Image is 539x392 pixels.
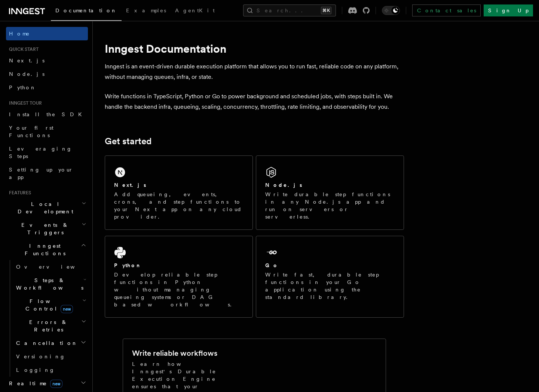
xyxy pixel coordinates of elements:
[105,61,404,82] p: Inngest is an event-driven durable execution platform that allows you to run fast, reliable code ...
[114,271,244,308] p: Develop reliable step functions in Python without managing queueing systems or DAG based workflows.
[9,146,72,159] span: Leveraging Steps
[105,155,253,230] a: Next.jsAdd queueing, events, crons, and step functions to your Next app on any cloud provider.
[13,339,78,347] span: Cancellation
[105,236,253,318] a: PythonDevelop reliable step functions in Python without managing queueing systems or DAG based wo...
[9,58,45,64] span: Next.js
[6,27,88,40] a: Home
[256,236,404,318] a: GoWrite fast, durable step functions in your Go application using the standard library.
[6,121,88,142] a: Your first Functions
[9,71,45,77] span: Node.js
[105,136,151,146] a: Get started
[6,260,88,377] div: Inngest Functions
[13,260,88,274] a: Overview
[6,380,62,387] span: Realtime
[6,242,81,257] span: Inngest Functions
[13,363,88,377] a: Logging
[9,125,53,138] span: Your first Functions
[6,67,88,81] a: Node.js
[13,350,88,363] a: Versioning
[105,42,404,55] h1: Inngest Documentation
[13,277,83,291] span: Steps & Workflows
[6,142,88,163] a: Leveraging Steps
[16,354,65,359] span: Versioning
[243,4,336,16] button: Search...⌘K
[6,377,88,390] button: Realtimenew
[265,181,302,189] h2: Node.js
[16,264,93,270] span: Overview
[321,7,331,14] kbd: ⌘K
[256,155,404,230] a: Node.jsWrite durable step functions in any Node.js app and run on servers or serverless.
[9,111,86,117] span: Install the SDK
[6,108,88,121] a: Install the SDK
[9,84,36,90] span: Python
[6,81,88,94] a: Python
[132,348,217,358] h2: Write reliable workflows
[175,7,215,13] span: AgentKit
[13,315,88,336] button: Errors & Retries
[105,91,404,112] p: Write functions in TypeScript, Python or Go to power background and scheduled jobs, with steps bu...
[13,336,88,350] button: Cancellation
[9,167,73,180] span: Setting up your app
[265,271,395,301] p: Write fast, durable step functions in your Go application using the standard library.
[114,181,146,189] h2: Next.js
[171,2,219,20] a: AgentKit
[382,6,400,15] button: Toggle dark mode
[9,30,30,37] span: Home
[13,274,88,294] button: Steps & Workflows
[6,200,82,215] span: Local Development
[13,294,88,315] button: Flow Controlnew
[61,305,73,313] span: new
[13,297,82,312] span: Flow Control
[55,7,117,13] span: Documentation
[6,221,82,236] span: Events & Triggers
[114,191,244,220] p: Add queueing, events, crons, and step functions to your Next app on any cloud provider.
[13,318,81,333] span: Errors & Retries
[6,218,88,239] button: Events & Triggers
[126,7,166,13] span: Examples
[50,380,62,388] span: new
[6,46,39,52] span: Quick start
[6,163,88,184] a: Setting up your app
[51,2,122,21] a: Documentation
[16,367,55,373] span: Logging
[6,190,31,196] span: Features
[412,4,481,16] a: Contact sales
[265,262,279,269] h2: Go
[484,4,533,16] a: Sign Up
[6,54,88,67] a: Next.js
[114,262,142,269] h2: Python
[122,2,171,20] a: Examples
[6,239,88,260] button: Inngest Functions
[265,191,395,220] p: Write durable step functions in any Node.js app and run on servers or serverless.
[6,197,88,218] button: Local Development
[6,100,42,106] span: Inngest tour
